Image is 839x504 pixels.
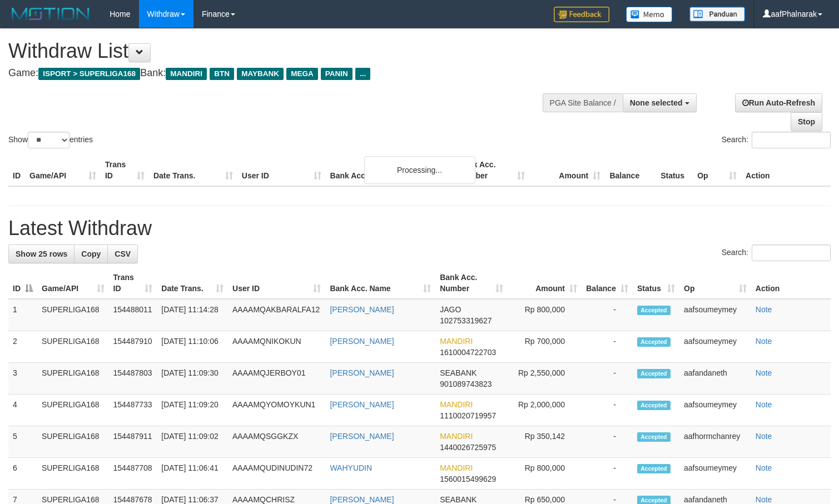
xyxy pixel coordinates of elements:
td: SUPERLIGA168 [37,426,109,458]
a: Run Auto-Refresh [735,93,822,112]
label: Show entries [8,132,93,148]
td: aafsoumeymey [679,299,751,331]
label: Search: [722,244,831,261]
th: Amount: activate to sort column ascending [508,267,582,299]
a: [PERSON_NAME] [330,337,394,346]
span: Copy [81,249,101,258]
span: Accepted [637,369,671,378]
span: CSV [115,249,131,258]
td: SUPERLIGA168 [37,395,109,426]
td: 1 [8,299,37,331]
td: 154487911 [109,426,157,458]
th: ID [8,154,25,186]
td: Rp 2,550,000 [508,363,582,395]
span: MAYBANK [237,68,284,80]
th: Bank Acc. Number: activate to sort column ascending [435,267,508,299]
span: Accepted [637,464,671,473]
a: Note [756,337,772,346]
td: aafsoumeymey [679,331,751,363]
a: [PERSON_NAME] [330,495,394,504]
span: Copy 901089743823 to clipboard [440,380,492,388]
th: Balance [605,154,656,186]
td: aafsoumeymey [679,458,751,490]
a: Note [756,400,772,409]
td: aafhormchanrey [679,426,751,458]
td: Rp 350,142 [508,426,582,458]
td: SUPERLIGA168 [37,458,109,490]
th: Op: activate to sort column ascending [679,267,751,299]
th: Action [751,267,831,299]
span: Copy 1110020719957 to clipboard [440,411,496,420]
th: Trans ID: activate to sort column ascending [109,267,157,299]
a: [PERSON_NAME] [330,305,394,314]
span: MANDIRI [440,463,473,472]
td: SUPERLIGA168 [37,299,109,331]
th: Balance: activate to sort column ascending [582,267,633,299]
th: Date Trans. [149,154,237,186]
td: - [582,299,633,331]
span: Accepted [637,401,671,410]
input: Search: [752,132,831,148]
a: [PERSON_NAME] [330,400,394,409]
td: AAAAMQUDINUDIN72 [228,458,325,490]
td: Rp 700,000 [508,331,582,363]
a: [PERSON_NAME] [330,368,394,377]
span: BTN [210,68,234,80]
span: Accepted [637,337,671,347]
span: MANDIRI [166,68,207,80]
th: ID: activate to sort column descending [8,267,37,299]
a: Note [756,305,772,314]
td: Rp 800,000 [508,458,582,490]
span: SEABANK [440,495,476,504]
td: 154487708 [109,458,157,490]
th: Game/API [25,154,101,186]
button: None selected [623,93,697,112]
td: AAAAMQAKBARALFA12 [228,299,325,331]
span: MANDIRI [440,432,473,441]
span: Copy 1560015499629 to clipboard [440,475,496,483]
td: [DATE] 11:09:20 [157,395,228,426]
h1: Latest Withdraw [8,217,831,239]
th: User ID [237,154,326,186]
td: [DATE] 11:09:02 [157,426,228,458]
a: Stop [791,112,822,131]
td: - [582,331,633,363]
th: Op [693,154,741,186]
th: User ID: activate to sort column ascending [228,267,325,299]
div: Processing... [364,156,475,184]
td: [DATE] 11:09:30 [157,363,228,395]
th: Action [741,154,831,186]
a: Note [756,368,772,377]
a: Show 25 rows [8,244,75,263]
td: 154487910 [109,331,157,363]
a: [PERSON_NAME] [330,432,394,441]
a: Copy [74,244,108,263]
th: Amount [529,154,605,186]
td: aafandaneth [679,363,751,395]
td: 154487733 [109,395,157,426]
td: AAAAMQYOMOYKUN1 [228,395,325,426]
span: Copy 1440026725975 to clipboard [440,443,496,452]
span: Copy 102753319627 to clipboard [440,316,492,325]
span: MEGA [286,68,318,80]
label: Search: [722,132,831,148]
td: [DATE] 11:06:41 [157,458,228,490]
img: Button%20Memo.svg [626,7,673,22]
th: Bank Acc. Name [326,154,454,186]
td: - [582,363,633,395]
img: Feedback.jpg [554,7,609,22]
span: MANDIRI [440,337,473,346]
th: Status [656,154,693,186]
td: 5 [8,426,37,458]
td: Rp 800,000 [508,299,582,331]
td: 4 [8,395,37,426]
span: Copy 1610004722703 to clipboard [440,348,496,357]
th: Status: activate to sort column ascending [633,267,679,299]
th: Game/API: activate to sort column ascending [37,267,109,299]
td: [DATE] 11:14:28 [157,299,228,331]
td: - [582,395,633,426]
span: Accepted [637,432,671,442]
img: panduan.png [689,7,745,22]
td: SUPERLIGA168 [37,363,109,395]
span: Accepted [637,306,671,315]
